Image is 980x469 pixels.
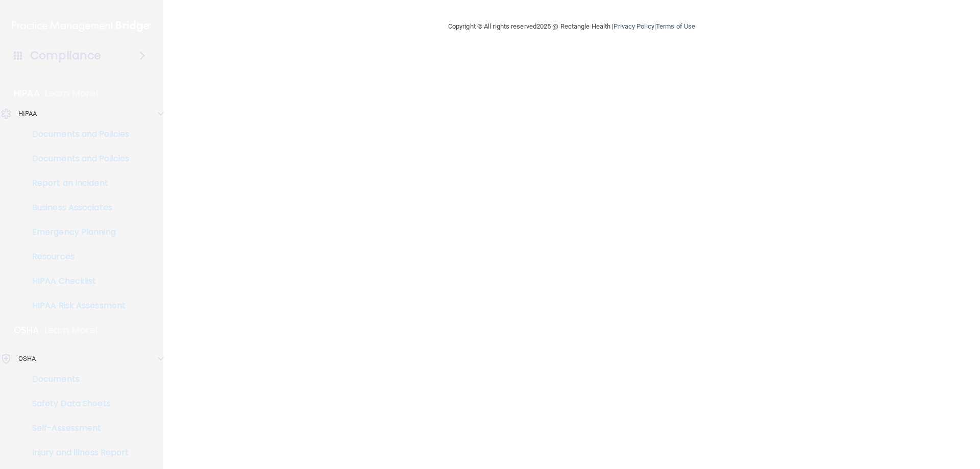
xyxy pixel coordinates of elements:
p: Report an Incident [7,178,146,188]
p: Learn More! [44,324,99,336]
p: Learn More! [45,87,99,100]
p: HIPAA Risk Assessment [7,301,146,311]
p: HIPAA [18,108,37,120]
img: PMB logo [12,16,151,36]
p: Business Associates [7,203,146,213]
a: Privacy Policy [614,22,654,30]
p: OSHA [18,353,36,365]
p: Safety Data Sheets [7,399,146,409]
p: HIPAA Checklist [7,276,146,286]
p: Documents [7,374,146,384]
p: Self-Assessment [7,423,146,433]
div: Copyright © All rights reserved 2025 @ Rectangle Health | | [385,10,758,43]
p: OSHA [14,324,39,336]
a: Terms of Use [656,22,695,30]
p: HIPAA [14,87,40,100]
p: Documents and Policies [7,129,146,139]
p: Documents and Policies [7,154,146,164]
h4: Compliance [30,48,101,63]
p: Resources [7,252,146,262]
p: Emergency Planning [7,227,146,237]
p: Injury and Illness Report [7,448,146,458]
